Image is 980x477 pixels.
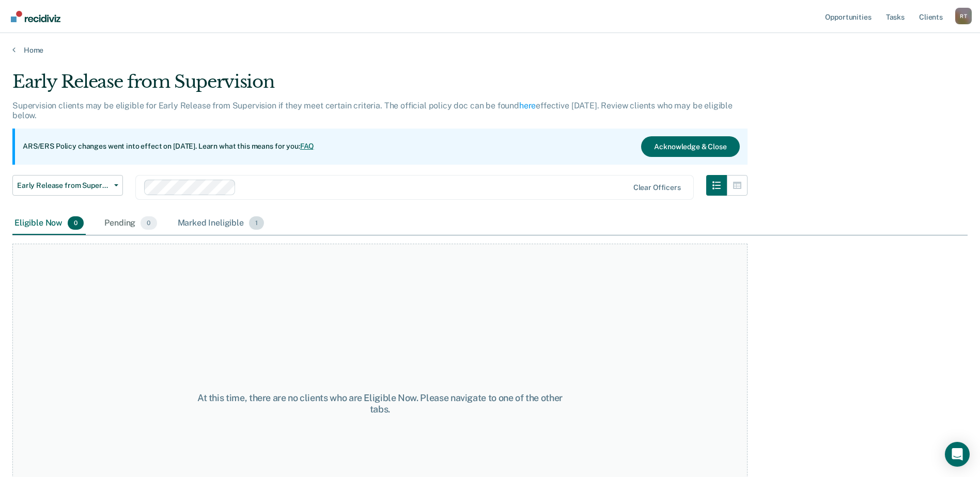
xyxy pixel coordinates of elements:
[12,175,123,196] button: Early Release from Supervision
[955,8,972,24] button: Profile dropdown button
[17,181,110,190] span: Early Release from Supervision
[12,45,968,55] a: Home
[519,101,536,110] a: here
[12,212,86,235] div: Eligible Now0
[300,142,315,150] a: FAQ
[249,216,264,230] span: 1
[102,212,159,235] div: Pending0
[633,183,681,192] div: Clear officers
[641,136,739,157] button: Acknowledge & Close
[12,71,748,101] div: Early Release from Supervision
[955,8,972,24] div: R T
[12,101,733,120] p: Supervision clients may be eligible for Early Release from Supervision if they meet certain crite...
[23,141,314,152] p: ARS/ERS Policy changes went into effect on [DATE]. Learn what this means for you:
[945,442,970,467] div: Open Intercom Messenger
[141,216,157,230] span: 0
[196,392,563,415] div: At this time, there are no clients who are Eligible Now. Please navigate to one of the other tabs.
[68,216,84,230] span: 0
[176,212,267,235] div: Marked Ineligible1
[11,11,60,22] img: Recidiviz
